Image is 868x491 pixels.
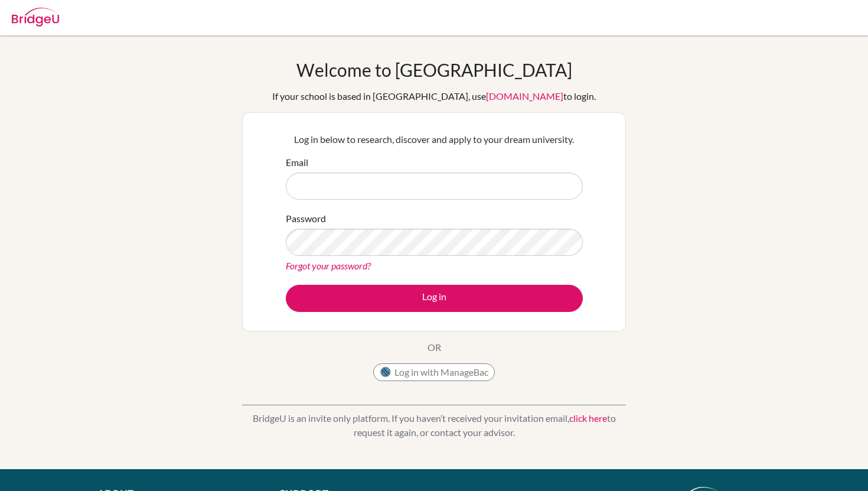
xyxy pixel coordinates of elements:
h1: Welcome to [GEOGRAPHIC_DATA] [296,59,572,80]
div: If your school is based in [GEOGRAPHIC_DATA], use to login. [272,89,596,103]
button: Log in [286,285,583,312]
p: BridgeU is an invite only platform. If you haven’t received your invitation email, to request it ... [242,411,626,440]
p: OR [428,340,441,355]
a: Forgot your password? [286,260,371,271]
a: click here [569,412,607,424]
label: Email [286,155,308,170]
label: Password [286,212,326,226]
p: Log in below to research, discover and apply to your dream university. [286,132,583,147]
a: [DOMAIN_NAME] [486,90,563,102]
img: Bridge-U [12,8,59,27]
button: Log in with ManageBac [373,363,495,381]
